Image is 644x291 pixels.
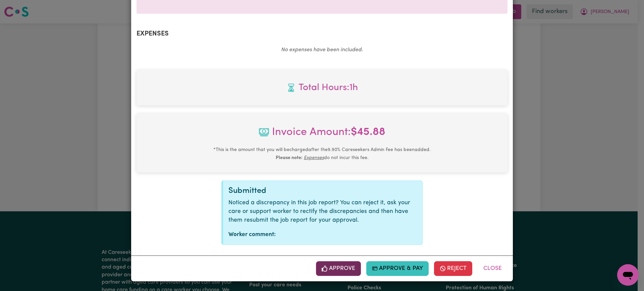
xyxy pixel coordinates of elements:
iframe: Button to launch messaging window [617,264,639,286]
strong: Worker comment: [228,232,276,237]
b: $ 45.88 [351,127,385,138]
span: Submitted [228,187,266,195]
p: Noticed a discrepancy in this job report? You can reject it, ask your care or support worker to r... [228,199,417,225]
small: This is the amount that you will be charged after the 9.90 % Careseekers Admin Fee has been added... [213,147,431,160]
button: Reject [434,261,472,276]
b: Please note: [276,155,303,160]
span: Total hours worked: 1 hour [142,81,502,95]
h2: Expenses [137,30,507,38]
button: Approve & Pay [366,261,429,276]
em: No expenses have been included. [281,47,363,53]
button: Close [478,261,507,276]
u: Expenses [304,155,324,160]
button: Approve [316,261,361,276]
span: Invoice Amount: [142,124,502,146]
